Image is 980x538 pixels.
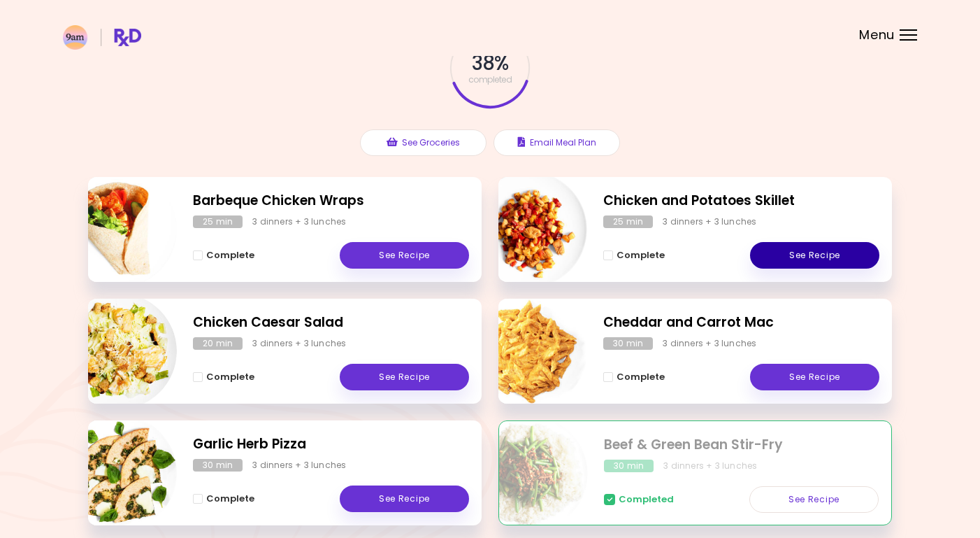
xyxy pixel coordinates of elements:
a: See Recipe - Chicken and Potatoes Skillet [750,242,879,269]
span: Completed [619,494,674,505]
span: Complete [617,250,665,261]
h2: Garlic Herb Pizza [193,434,469,455]
img: Info - Chicken Caesar Salad [61,293,177,409]
button: See Groceries [360,129,487,156]
h2: Beef & Green Bean Stir-Fry [604,435,879,455]
button: Complete - Chicken Caesar Salad [193,369,254,385]
span: Menu [859,29,895,41]
button: Complete - Garlic Herb Pizza [193,490,254,507]
a: See Recipe - Garlic Herb Pizza [340,486,469,512]
div: 30 min [193,459,243,472]
h2: Chicken Caesar Salad [193,313,469,333]
div: 30 min [603,337,653,350]
a: See Recipe - Chicken Caesar Salad [340,364,469,390]
h2: Chicken and Potatoes Skillet [603,191,879,211]
img: Info - Chicken and Potatoes Skillet [471,171,587,288]
img: Info - Beef & Green Bean Stir-Fry [472,416,588,532]
div: 3 dinners + 3 lunches [663,337,756,350]
span: Complete [617,371,665,383]
div: 3 dinners + 3 lunches [252,215,346,228]
img: RxDiet [63,25,141,50]
div: 3 dinners + 3 lunches [252,459,346,472]
h2: Barbeque Chicken Wraps [193,191,469,211]
div: 3 dinners + 3 lunches [252,337,346,350]
div: 3 dinners + 3 lunches [663,460,757,472]
span: Complete [206,493,254,504]
img: Info - Cheddar and Carrot Mac [471,293,587,409]
button: Email Meal Plan [493,129,620,156]
div: 20 min [193,337,243,350]
button: Complete - Barbeque Chicken Wraps [193,247,254,264]
div: 25 min [193,215,243,228]
h2: Cheddar and Carrot Mac [603,313,879,333]
img: Info - Garlic Herb Pizza [61,415,177,531]
span: 38 % [472,52,508,76]
div: 25 min [603,215,653,228]
button: Complete - Chicken and Potatoes Skillet [603,247,665,264]
span: Complete [206,371,254,383]
span: Complete [206,250,254,261]
img: Info - Barbeque Chicken Wraps [61,171,177,288]
span: completed [468,76,512,84]
a: See Recipe - Cheddar and Carrot Mac [750,364,879,390]
button: Complete - Cheddar and Carrot Mac [603,369,665,385]
div: 30 min [604,460,654,472]
a: See Recipe - Barbeque Chicken Wraps [340,242,469,269]
div: 3 dinners + 3 lunches [663,215,756,228]
a: See Recipe - Beef & Green Bean Stir-Fry [749,486,879,513]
